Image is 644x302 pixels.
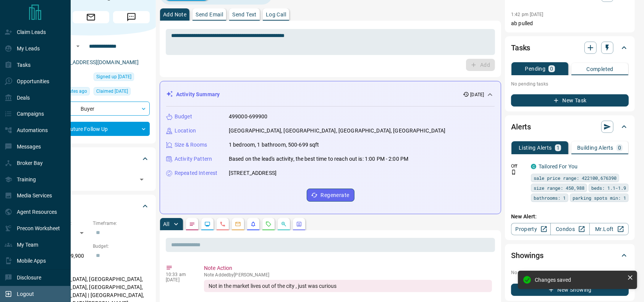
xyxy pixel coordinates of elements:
p: Building Alerts [577,145,613,150]
span: parking spots min: 1 [573,194,626,202]
span: bathrooms: 1 [534,194,566,202]
div: Activity Summary[DATE] [166,87,495,102]
svg: Emails [235,221,241,227]
div: Changes saved [535,277,624,283]
p: Completed [586,66,613,72]
p: Activity Summary [176,90,220,99]
p: Size & Rooms [175,141,207,149]
p: No showings booked [511,269,629,276]
svg: Agent Actions [296,221,302,227]
p: 1 bedroom, 1 bathroom, 500-699 sqft [229,141,319,149]
svg: Notes [189,221,195,227]
span: Claimed [DATE] [96,87,128,95]
p: 499000-699900 [229,113,268,121]
div: Sat Aug 16 2025 [94,73,150,83]
button: Regenerate [307,189,354,202]
span: size range: 450,988 [534,184,584,192]
p: 1 [557,145,560,150]
div: Sat Aug 16 2025 [94,87,150,98]
div: Showings [511,246,629,265]
p: Repeated Interest [175,169,217,177]
a: Condos [550,223,590,235]
p: [DATE] [166,277,193,283]
textarea: To enrich screen reader interactions, please activate Accessibility in Grammarly extension settings [171,32,490,52]
p: All [163,221,169,227]
div: Future Follow Up [32,122,150,136]
p: [DATE] [471,91,484,98]
p: Activity Pattern [175,155,212,163]
p: 0 [550,66,553,71]
span: Email [73,11,109,23]
span: Signed up [DATE] [96,73,131,81]
span: beds: 1.1-1.9 [591,184,626,192]
button: New Task [511,94,629,107]
svg: Requests [265,221,272,227]
svg: Opportunities [281,221,287,227]
button: New Showing [511,284,629,296]
p: No pending tasks [511,78,629,90]
div: Alerts [511,118,629,136]
svg: Lead Browsing Activity [204,221,210,227]
h2: Alerts [511,121,531,133]
svg: Listing Alerts [250,221,256,227]
div: Not in the market lives out of the city , just was curious [204,280,492,292]
svg: Push Notification Only [511,170,516,175]
p: Pending [525,66,546,71]
p: Areas Searched: [32,266,150,273]
h2: Tasks [511,42,530,54]
p: Based on the lead's activity, the best time to reach out is: 1:00 PM - 2:00 PM [229,155,408,163]
p: ab pulled [511,19,629,27]
a: [EMAIL_ADDRESS][DOMAIN_NAME] [53,59,139,65]
p: Add Note [163,12,186,17]
span: Message [113,11,150,23]
a: Tailored For You [539,163,578,170]
div: Tags [32,150,150,168]
p: [STREET_ADDRESS] [229,169,277,177]
p: 10:33 am [166,272,193,277]
p: 0 [618,145,621,150]
span: sale price range: 422100,676390 [534,174,616,182]
button: Open [73,42,83,51]
svg: Calls [220,221,226,227]
p: Location [175,127,196,135]
p: Send Text [232,12,257,17]
p: Budget: [93,243,150,250]
p: Listing Alerts [519,145,552,150]
p: Budget [175,113,192,121]
p: Send Email [196,12,223,17]
p: 1:42 pm [DATE] [511,12,544,17]
h2: Showings [511,249,544,262]
p: Log Call [266,12,286,17]
button: Open [136,174,147,185]
p: Note Action [204,264,492,272]
a: Mr.Loft [589,223,629,235]
p: Timeframe: [93,220,150,227]
div: Tasks [511,39,629,57]
p: Off [511,163,526,170]
p: Note Added by [PERSON_NAME] [204,272,492,278]
p: New Alert: [511,213,629,221]
div: Buyer [32,102,150,116]
a: Property [511,223,550,235]
p: [GEOGRAPHIC_DATA], [GEOGRAPHIC_DATA], [GEOGRAPHIC_DATA], [GEOGRAPHIC_DATA] [229,127,446,135]
div: Criteria [32,197,150,215]
div: condos.ca [531,164,536,169]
